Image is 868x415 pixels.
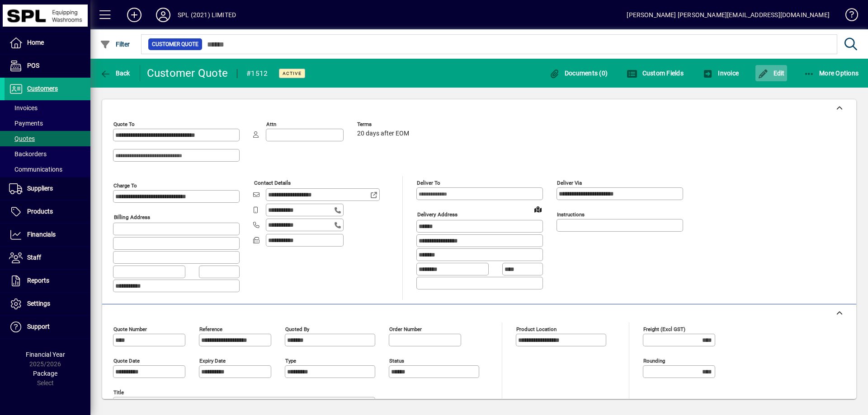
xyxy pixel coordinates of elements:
[804,70,859,77] span: More Options
[100,41,130,48] span: Filter
[27,300,50,307] span: Settings
[839,2,857,31] a: Knowledge Base
[389,357,404,364] mat-label: Status
[285,357,296,364] mat-label: Type
[27,85,58,92] span: Customers
[266,121,276,127] mat-label: Attn
[27,254,41,261] span: Staff
[557,211,585,218] mat-label: Instructions
[5,247,90,269] a: Staff
[199,357,226,364] mat-label: Expiry date
[5,100,90,116] a: Invoices
[703,70,739,77] span: Invoice
[5,316,90,338] a: Support
[246,66,268,81] div: #1512
[120,7,149,23] button: Add
[9,120,43,127] span: Payments
[27,277,49,284] span: Reports
[33,370,57,377] span: Package
[27,39,44,46] span: Home
[9,135,35,142] span: Quotes
[557,180,582,186] mat-label: Deliver via
[5,177,90,200] a: Suppliers
[549,70,608,77] span: Documents (0)
[531,202,545,216] a: View on map
[113,182,137,189] mat-label: Charge To
[27,62,39,69] span: POS
[199,326,222,332] mat-label: Reference
[627,8,830,22] div: [PERSON_NAME] [PERSON_NAME][EMAIL_ADDRESS][DOMAIN_NAME]
[643,357,665,364] mat-label: Rounding
[27,208,53,215] span: Products
[27,323,50,330] span: Support
[624,65,686,81] button: Custom Fields
[113,389,124,395] mat-label: Title
[5,32,90,54] a: Home
[357,121,411,127] span: Terms
[389,326,422,332] mat-label: Order number
[5,131,90,146] a: Quotes
[27,231,56,238] span: Financials
[113,326,147,332] mat-label: Quote number
[113,121,135,127] mat-label: Quote To
[5,116,90,131] a: Payments
[627,70,684,77] span: Custom Fields
[643,326,685,332] mat-label: Freight (excl GST)
[755,65,787,81] button: Edit
[100,70,130,77] span: Back
[9,150,47,158] span: Backorders
[5,224,90,246] a: Financials
[516,326,557,332] mat-label: Product location
[285,326,309,332] mat-label: Quoted by
[547,65,610,81] button: Documents (0)
[5,270,90,292] a: Reports
[5,201,90,223] a: Products
[98,65,132,81] button: Back
[152,40,198,49] span: Customer Quote
[5,293,90,315] a: Settings
[149,7,178,23] button: Profile
[27,185,53,192] span: Suppliers
[700,65,741,81] button: Invoice
[5,146,90,162] a: Backorders
[758,70,785,77] span: Edit
[113,357,140,364] mat-label: Quote date
[357,130,409,137] span: 20 days after EOM
[26,351,65,358] span: Financial Year
[5,162,90,177] a: Communications
[98,36,132,52] button: Filter
[9,104,38,112] span: Invoices
[5,55,90,77] a: POS
[417,180,440,186] mat-label: Deliver To
[90,65,140,81] app-page-header-button: Back
[802,65,861,81] button: More Options
[147,66,228,80] div: Customer Quote
[283,70,302,76] span: Active
[178,8,236,22] div: SPL (2021) LIMITED
[9,166,62,173] span: Communications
